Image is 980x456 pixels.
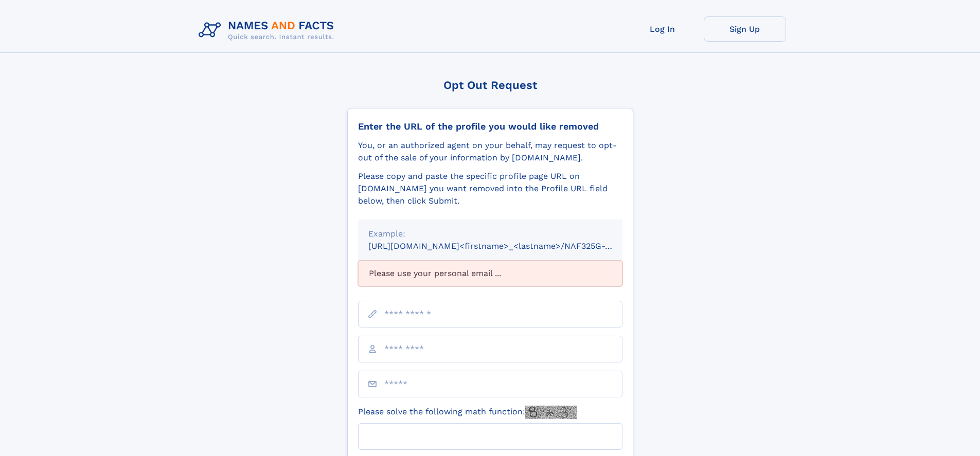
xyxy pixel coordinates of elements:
a: Sign Up [704,16,786,42]
div: You, or an authorized agent on your behalf, may request to opt-out of the sale of your informatio... [358,139,622,164]
div: Opt Out Request [347,79,633,92]
div: Example: [368,228,612,240]
img: Logo Names and Facts [194,16,343,44]
div: Please use your personal email ... [358,261,622,286]
div: Enter the URL of the profile you would like removed [358,121,622,132]
div: Please copy and paste the specific profile page URL on [DOMAIN_NAME] you want removed into the Pr... [358,170,622,207]
a: Log In [621,16,704,42]
small: [URL][DOMAIN_NAME]<firstname>_<lastname>/NAF325G-xxxxxxxx [368,241,642,251]
label: Please solve the following math function: [358,406,577,419]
